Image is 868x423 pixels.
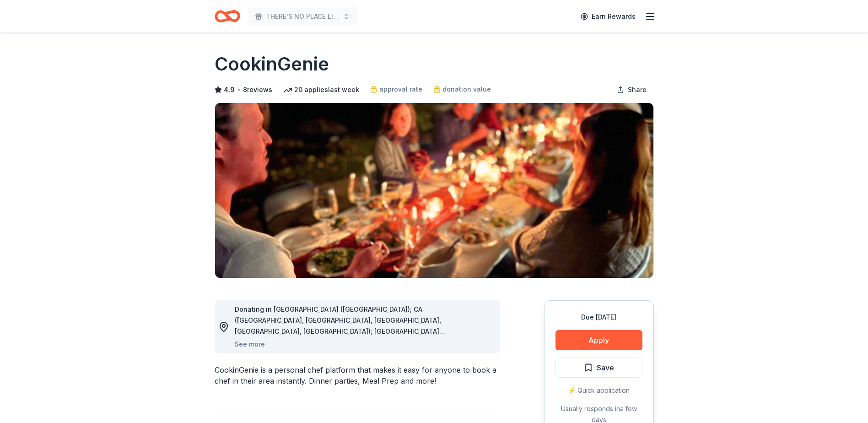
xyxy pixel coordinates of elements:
[370,84,422,95] a: approval rate
[215,51,329,77] h1: CookinGenie
[215,364,500,386] div: CookinGenie is a personal chef platform that makes it easy for anyone to book a chef in their are...
[597,362,614,374] span: Save
[628,84,647,95] span: Share
[248,7,357,26] button: THERE'S NO PLACE LIKE OUR DP HOME "2026 WINTER GARDEN BALL- DES PLAINES CHAMBER OF COMMERCE
[575,8,641,25] a: Earn Rewards
[442,84,491,95] span: donation value
[283,84,359,95] div: 20 applies last week
[215,5,240,27] a: Home
[224,84,235,95] span: 4.9
[555,330,642,350] button: Apply
[243,84,272,95] button: 8reviews
[555,385,642,396] div: ⚡️ Quick application
[215,103,653,278] img: Image for CookinGenie
[379,84,422,95] span: approval rate
[555,312,642,323] div: Due [DATE]
[433,84,491,95] a: donation value
[237,86,240,93] span: •
[235,339,265,350] button: See more
[555,358,642,378] button: Save
[266,11,339,22] span: THERE'S NO PLACE LIKE OUR DP HOME "2026 WINTER GARDEN BALL- DES PLAINES CHAMBER OF COMMERCE
[609,81,654,99] button: Share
